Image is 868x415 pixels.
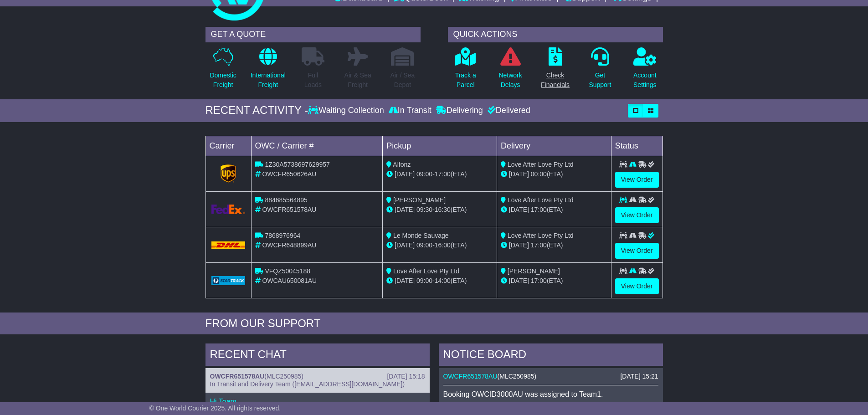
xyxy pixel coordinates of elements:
td: Status [611,136,663,156]
div: [DATE] 15:21 [620,373,658,380]
img: GetCarrierServiceLogo [211,276,246,285]
span: 1Z30A5738697629957 [265,161,329,168]
p: Check Financials [541,71,570,90]
div: [DATE] 15:18 [387,373,425,380]
span: OWCFR650626AU [262,170,316,178]
div: Waiting Collection [308,106,386,116]
span: [DATE] [509,170,529,178]
p: Air & Sea Freight [344,71,371,90]
p: Account Settings [633,71,657,90]
a: View Order [615,243,659,259]
a: NetworkDelays [498,47,522,95]
span: 17:00 [531,277,547,284]
span: Love After Love Pty Ltd [508,232,574,239]
a: DomesticFreight [209,47,236,95]
span: MLC250985 [267,373,301,380]
img: GetCarrierServiceLogo [211,205,246,214]
div: FROM OUR SUPPORT [205,317,663,330]
td: Carrier [205,136,251,156]
a: OWCFR651578AU [210,373,265,380]
span: 16:30 [435,206,451,213]
span: 14:00 [435,277,451,284]
span: 884685564895 [265,196,307,204]
span: 17:00 [531,206,547,213]
span: 09:30 [416,206,432,213]
span: 09:00 [416,241,432,249]
p: Full Loads [302,71,324,90]
span: 7868976964 [265,232,300,239]
div: (ETA) [501,205,607,215]
span: [PERSON_NAME] [508,267,560,275]
div: In Transit [386,106,434,116]
td: OWC / Carrier # [251,136,383,156]
div: RECENT ACTIVITY - [205,104,308,117]
div: - (ETA) [386,241,493,250]
div: NOTICE BOARD [439,343,663,368]
img: GetCarrierServiceLogo [221,164,236,183]
span: [DATE] [395,241,415,249]
td: Delivery [497,136,611,156]
div: (ETA) [501,169,607,179]
img: DHL.png [211,241,246,249]
div: QUICK ACTIONS [448,27,663,42]
span: © One World Courier 2025. All rights reserved. [149,405,281,412]
span: 00:00 [531,170,547,178]
div: (ETA) [501,276,607,286]
span: [DATE] [509,277,529,284]
span: Alfonz [393,161,411,168]
span: Love After Love Pty Ltd [508,196,574,204]
div: GET A QUOTE [205,27,421,42]
p: Booking OWCID3000AU was assigned to Team1. [443,390,658,399]
span: [DATE] [395,206,415,213]
span: 16:00 [435,241,451,249]
span: VFQZ50045188 [265,267,310,275]
p: Track a Parcel [455,71,476,90]
div: - (ETA) [386,169,493,179]
a: Track aParcel [455,47,477,95]
a: AccountSettings [633,47,657,95]
span: [DATE] [395,170,415,178]
span: OWCAU650081AU [262,277,317,284]
span: OWCFR648899AU [262,241,316,249]
p: International Freight [251,71,286,90]
span: [PERSON_NAME] [393,196,446,204]
span: 09:00 [416,277,432,284]
a: OWCFR651578AU [443,373,498,380]
a: GetSupport [588,47,611,95]
span: MLC250985 [499,373,534,380]
span: 17:00 [435,170,451,178]
p: Air / Sea Depot [390,71,415,90]
div: - (ETA) [386,205,493,215]
span: [DATE] [395,277,415,284]
a: View Order [615,207,659,223]
span: Love After Love Pty Ltd [508,161,574,168]
a: View Order [615,278,659,294]
div: RECENT CHAT [205,343,430,368]
p: Domestic Freight [210,71,236,90]
a: InternationalFreight [250,47,286,95]
span: [DATE] [509,206,529,213]
span: In Transit and Delivery Team ([EMAIL_ADDRESS][DOMAIN_NAME]) [210,380,405,388]
p: Hi Team, [210,397,425,406]
div: Delivering [434,106,485,116]
div: ( ) [443,373,658,380]
span: OWCFR651578AU [262,206,316,213]
span: 17:00 [531,241,547,249]
a: View Order [615,172,659,188]
span: 09:00 [416,170,432,178]
div: - (ETA) [386,276,493,286]
div: ( ) [210,373,425,380]
div: (ETA) [501,241,607,250]
span: Love After Love Pty Ltd [393,267,459,275]
p: Get Support [589,71,611,90]
p: Network Delays [498,71,522,90]
a: CheckFinancials [540,47,570,95]
span: [DATE] [509,241,529,249]
td: Pickup [383,136,497,156]
div: Delivered [485,106,530,116]
span: Le Monde Sauvage [393,232,448,239]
